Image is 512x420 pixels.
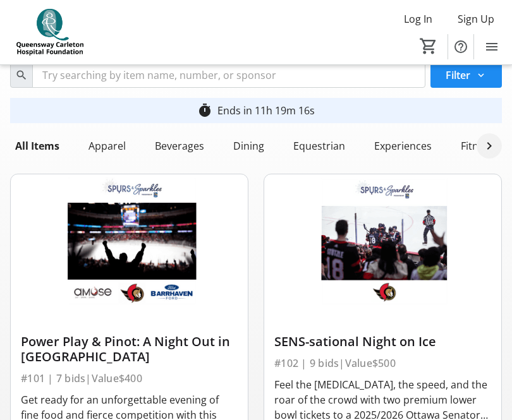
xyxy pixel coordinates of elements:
img: Power Play & Pinot: A Night Out in Ottawa [11,174,248,308]
button: Sign Up [448,9,504,29]
mat-icon: timer_outline [197,103,212,118]
span: Filter [446,68,470,83]
button: Menu [479,34,504,59]
input: Try searching by item name, number, or sponsor [32,63,425,88]
div: Equestrian [288,133,350,159]
div: All Items [10,133,64,159]
button: Help [448,34,473,59]
div: Dining [228,133,269,159]
div: Experiences [369,133,437,159]
div: Fitness [456,133,499,159]
div: Beverages [150,133,209,159]
img: SENS-sational Night on Ice [264,174,501,308]
div: #102 | 9 bids | Value $500 [274,354,491,372]
span: Sign Up [458,11,494,27]
div: Ends in 11h 19m 16s [217,103,315,118]
span: Log In [404,11,432,27]
button: Log In [394,9,442,29]
div: SENS-sational Night on Ice [274,334,491,349]
img: QCH Foundation's Logo [8,9,92,56]
button: Filter [430,63,502,88]
div: Power Play & Pinot: A Night Out in [GEOGRAPHIC_DATA] [21,334,238,364]
button: Cart [417,35,440,57]
div: #101 | 7 bids | Value $400 [21,369,238,387]
div: Apparel [83,133,131,159]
